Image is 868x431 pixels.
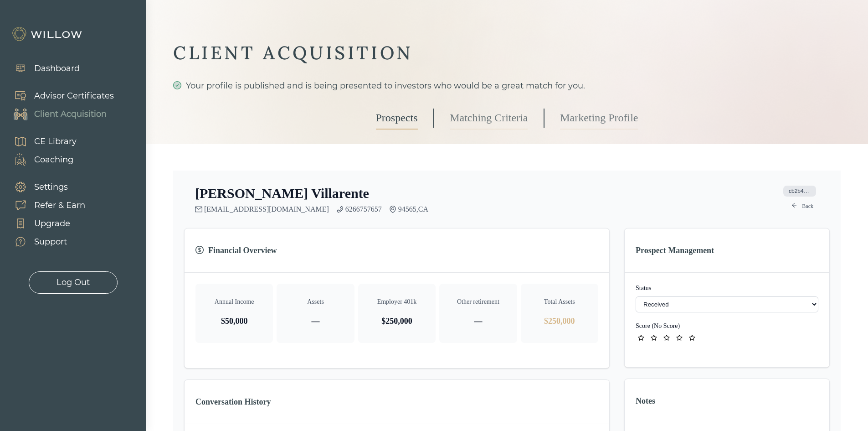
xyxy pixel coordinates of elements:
p: — [447,315,509,327]
a: CE Library [5,132,77,151]
span: mail [195,206,202,213]
span: cb2b4479-77b6-4ecd-a1b2-43a5110bc803 [783,186,816,197]
p: Assets [284,297,347,306]
div: Refer & Earn [34,199,85,212]
div: Support [34,236,67,248]
button: star [636,332,647,343]
button: star [661,332,672,343]
div: Upgrade [34,218,70,230]
p: Other retirement [447,297,509,306]
a: [EMAIL_ADDRESS][DOMAIN_NAME] [204,205,329,213]
button: ID [781,185,819,197]
span: 94565 , CA [398,205,428,213]
button: star [687,332,698,343]
a: arrow-leftBack [786,201,819,212]
p: $250,000 [528,315,591,327]
p: $50,000 [203,315,266,327]
a: Settings [5,178,85,196]
h3: Financial Overview [195,244,598,257]
p: Employer 401k [365,297,428,306]
div: Client Acquisition [34,108,107,120]
div: Settings [34,181,68,193]
span: check-circle [173,81,181,89]
a: Upgrade [5,214,85,233]
div: CE Library [34,135,77,148]
h3: Notes [636,395,818,407]
button: star [674,332,685,343]
p: $250,000 [365,315,428,327]
h3: Prospect Management [636,244,818,257]
label: Score ( No Score ) [636,322,680,329]
a: Coaching [5,151,77,169]
a: 6266757657 [345,205,382,213]
a: Matching Criteria [450,107,528,130]
h3: Conversation History [195,395,598,408]
div: Dashboard [34,62,80,75]
span: environment [389,206,396,213]
div: CLIENT ACQUISITION [173,41,841,65]
button: ID [636,322,680,331]
h2: [PERSON_NAME] Villarente [195,185,369,202]
a: Dashboard [5,59,80,78]
label: Status [636,284,818,293]
div: Log Out [56,276,90,289]
span: phone [336,206,344,213]
a: Advisor Certificates [5,87,114,105]
a: Refer & Earn [5,196,85,214]
p: Total Assets [528,297,591,306]
div: Your profile is published and is being presented to investors who would be a great match for you. [173,79,841,92]
p: — [284,315,347,327]
a: Marketing Profile [560,107,638,130]
img: Willow [11,27,84,42]
button: star [648,332,659,343]
a: Client Acquisition [5,105,114,123]
span: arrow-left [791,203,798,210]
div: Coaching [34,154,73,166]
div: Advisor Certificates [34,90,114,102]
p: Annual Income [203,297,266,306]
span: dollar [195,246,205,255]
a: Prospects [376,107,418,130]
